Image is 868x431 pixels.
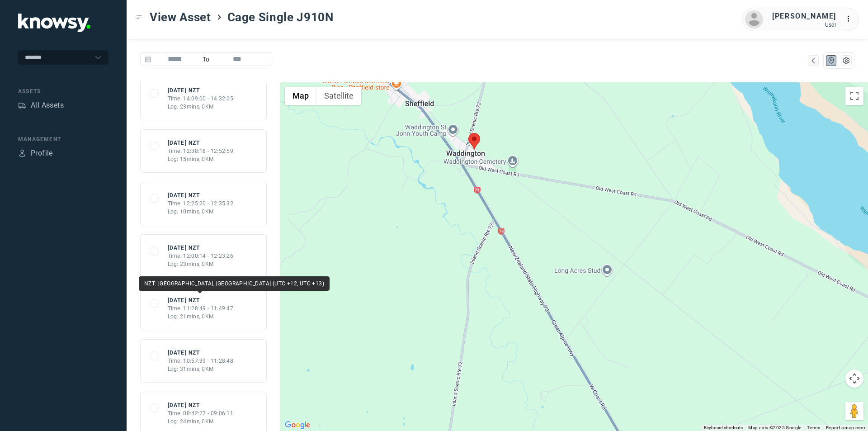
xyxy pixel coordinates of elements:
[168,139,234,147] div: [DATE] NZT
[18,101,26,109] div: Assets
[31,148,53,159] div: Profile
[283,419,312,431] img: Google
[845,14,856,26] div: :
[168,244,234,252] div: [DATE] NZT
[168,95,234,103] div: Time: 14:09:00 - 14:32:05
[845,87,863,105] button: Toggle fullscreen view
[168,86,234,95] div: [DATE] NZT
[168,191,234,199] div: [DATE] NZT
[316,87,361,105] button: Show satellite imagery
[18,100,64,111] a: AssetsAll Assets
[772,22,836,28] div: User
[168,252,234,260] div: Time: 12:00:14 - 12:23:26
[826,425,865,430] a: Report a map error
[748,425,801,430] span: Map data ©2025 Google
[827,57,835,65] div: Map
[704,425,743,431] button: Keyboard shortcuts
[772,11,836,22] div: [PERSON_NAME]
[199,52,213,66] span: To
[18,135,108,143] div: Management
[168,199,234,208] div: Time: 12:25:20 - 12:35:32
[168,304,234,313] div: Time: 11:28:49 - 11:49:47
[283,419,312,431] a: Open this area in Google Maps (opens a new window)
[18,14,90,32] img: Application Logo
[227,9,334,25] span: Cage Single J910N
[168,417,234,426] div: Log: 24mins, 0KM
[168,349,234,357] div: [DATE] NZT
[845,369,863,388] button: Map camera controls
[168,147,234,155] div: Time: 12:38:18 - 12:52:59
[168,409,234,417] div: Time: 08:42:27 - 09:06:11
[18,149,26,157] div: Profile
[18,148,53,159] a: ProfileProfile
[18,87,108,95] div: Assets
[845,14,856,24] div: :
[168,208,234,216] div: Log: 10mins, 0KM
[144,280,324,287] span: NZT: [GEOGRAPHIC_DATA], [GEOGRAPHIC_DATA] (UTC +12, UTC +13)
[136,14,142,20] div: Toggle Menu
[842,57,850,65] div: List
[285,87,316,105] button: Show street map
[168,313,234,321] div: Log: 21mins, 0KM
[168,401,234,409] div: [DATE] NZT
[168,357,234,365] div: Time: 10:57:39 - 11:28:48
[150,9,211,25] span: View Asset
[31,100,64,111] div: All Assets
[168,365,234,373] div: Log: 31mins, 0KM
[216,14,223,21] div: >
[745,10,763,28] img: avatar.png
[168,296,234,304] div: [DATE] NZT
[168,260,234,268] div: Log: 23mins, 0KM
[168,103,234,111] div: Log: 23mins, 0KM
[807,425,821,430] a: Terms (opens in new tab)
[168,155,234,163] div: Log: 15mins, 0KM
[809,57,817,65] div: Map
[846,15,855,22] tspan: ...
[845,402,863,420] button: Drag Pegman onto the map to open Street View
